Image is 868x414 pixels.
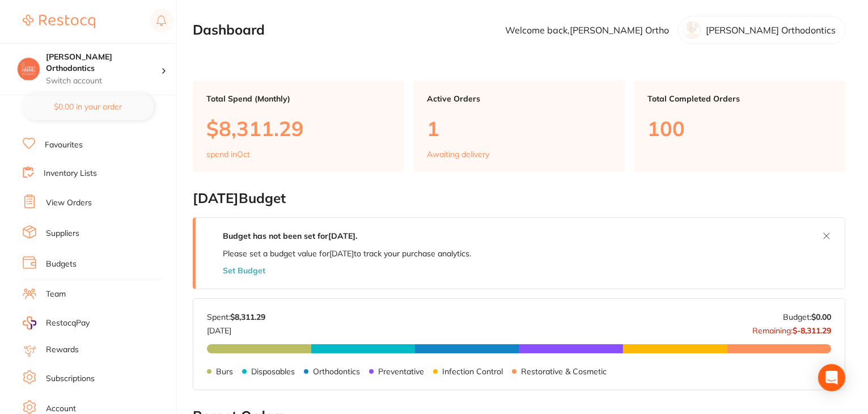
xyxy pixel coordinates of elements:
a: RestocqPay [23,316,90,329]
a: Suppliers [46,228,79,239]
p: $8,311.29 [206,117,391,140]
p: Switch account [46,75,161,87]
p: Awaiting delivery [427,150,489,159]
p: Orthodontics [313,367,360,376]
p: Total Spend (Monthly) [206,94,391,103]
h2: [DATE] Budget [193,191,845,206]
a: Active Orders1Awaiting delivery [413,81,625,172]
h4: Harris Orthodontics [46,52,161,74]
strong: Budget has not been set for [DATE] . [223,231,357,241]
p: Budget: [783,312,831,322]
p: 1 [427,117,611,140]
strong: $0.00 [811,312,831,322]
p: 100 [647,117,832,140]
strong: $8,311.29 [230,312,265,322]
p: Disposables [251,367,295,376]
img: RestocqPay [23,316,36,329]
p: Spent: [207,312,265,322]
a: Total Completed Orders100 [634,81,845,172]
p: Total Completed Orders [647,94,832,103]
p: Please set a budget value for [DATE] to track your purchase analytics. [223,249,471,258]
p: spend in Oct [206,150,250,159]
a: Favourites [45,140,83,151]
p: Preventative [378,367,424,376]
p: [PERSON_NAME] Orthodontics [706,25,836,35]
p: Remaining: [752,322,831,335]
p: Restorative & Cosmetic [521,367,607,376]
button: Set Budget [223,266,265,275]
a: Rewards [46,344,79,356]
a: Inventory Lists [44,168,97,179]
span: RestocqPay [46,318,90,329]
p: Infection Control [442,367,503,376]
strong: $-8,311.29 [793,326,831,336]
a: Restocq Logo [23,9,95,35]
a: Team [46,289,66,300]
a: Budgets [46,259,77,270]
img: Harris Orthodontics [18,58,40,80]
button: $0.00 in your order [23,93,154,120]
p: Welcome back, [PERSON_NAME] Ortho [505,25,669,35]
a: Total Spend (Monthly)$8,311.29spend inOct [193,81,404,172]
p: Burs [216,367,233,376]
h2: Dashboard [193,22,265,38]
p: [DATE] [207,322,265,335]
div: Open Intercom Messenger [818,364,845,391]
a: Subscriptions [46,373,95,385]
p: Active Orders [427,94,611,103]
img: Restocq Logo [23,15,95,28]
a: View Orders [46,197,92,209]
